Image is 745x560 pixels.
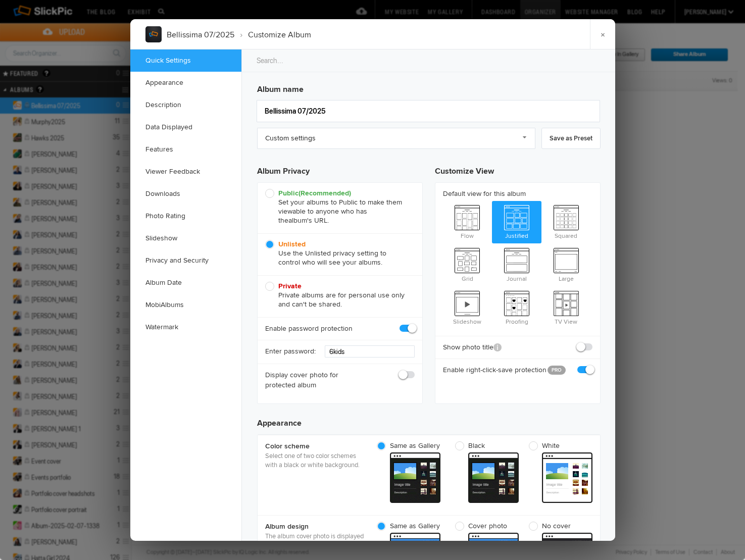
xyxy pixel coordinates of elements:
[130,94,241,116] a: Description
[278,240,306,248] b: Unlisted
[130,205,241,227] a: Photo Rating
[265,451,366,470] p: Select one of two color schemes with a black or white background.
[265,522,366,532] b: Album design
[541,244,591,284] span: Large
[529,522,587,531] span: No cover
[492,287,541,327] span: Proofing
[130,249,241,272] a: Privacy and Security
[443,201,492,241] span: Flow
[257,157,423,182] h3: Album Privacy
[299,189,351,197] i: (Recommended)
[288,216,329,225] span: album's URL.
[130,161,241,183] a: Viewer Feedback
[265,189,410,225] span: Set your albums to Public to make them viewable to anyone who has the
[130,49,241,72] a: Quick Settings
[130,227,241,249] a: Slideshow
[234,26,311,43] li: Customize Album
[443,287,492,327] span: Slideshow
[265,282,410,309] span: Private albums are for personal use only and can't be shared.
[548,366,566,375] a: PRO
[443,365,540,375] b: Enable right-click-save protection
[241,49,617,72] input: Search...
[541,128,601,149] a: Save as Preset
[257,128,535,149] a: Custom settings
[435,157,601,182] h3: Customize View
[455,441,514,450] span: Black
[257,79,601,95] h3: Album name
[130,294,241,316] a: MobiAlbums
[278,282,302,290] b: Private
[590,19,615,49] a: ×
[265,240,410,267] span: Use the Unlisted privacy setting to control who will see your albums.
[167,26,234,43] li: Bellissima 07/2025
[377,441,440,450] span: Same as Gallery
[130,138,241,161] a: Features
[443,189,592,199] b: Default view for this album
[529,441,587,450] span: White
[541,287,591,327] span: TV View
[455,522,514,531] span: Cover photo
[278,189,351,197] b: Public
[492,244,541,284] span: Journal
[257,409,601,429] h3: Appearance
[265,370,362,390] b: Display cover photo for protected album
[443,342,502,352] b: Show photo title
[541,201,591,241] span: Squared
[265,346,316,357] b: Enter password:
[265,324,353,334] b: Enable password protection
[492,201,541,241] span: Justified
[130,316,241,338] a: Watermark
[130,183,241,205] a: Downloads
[265,532,366,559] p: The album cover photo is displayed inside your album in the Gallery.
[443,244,492,284] span: Grid
[130,72,241,94] a: Appearance
[145,26,162,42] img: album_sample.webp
[265,441,366,451] b: Color scheme
[377,522,440,531] span: Same as Gallery
[130,272,241,294] a: Album Date
[130,116,241,138] a: Data Displayed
